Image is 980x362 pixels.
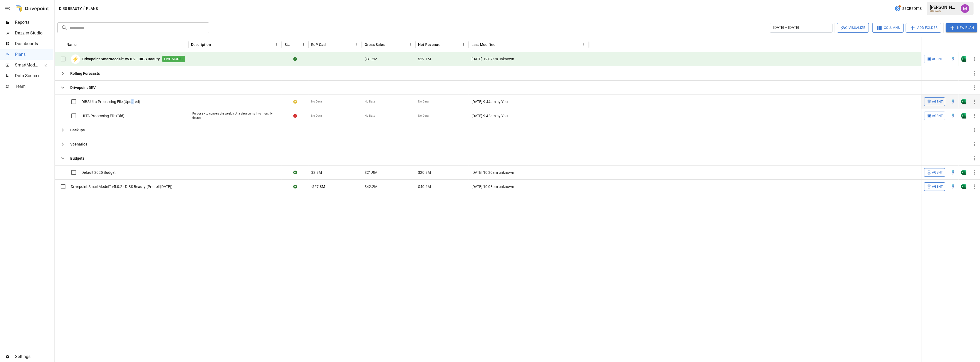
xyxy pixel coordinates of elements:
span: Settings [15,353,53,360]
div: Open in Excel [961,113,967,119]
span: Agent [932,184,943,190]
b: Backups [70,127,85,133]
button: Agent [924,97,945,106]
img: quick-edit-flash.b8aec18c.svg [951,99,956,104]
img: Umer Muhammed [961,4,969,13]
span: No Data [311,100,322,104]
span: No Data [418,100,429,104]
img: quick-edit-flash.b8aec18c.svg [951,184,956,189]
span: Plans [15,51,53,58]
span: LIVE MODEL [162,57,185,62]
img: excel-icon.76473adf.svg [961,113,967,119]
span: $20.3M [418,170,431,175]
span: Default 2025 Budget [81,170,116,175]
span: No Data [311,114,322,118]
span: -$27.8M [311,184,325,189]
span: ™ [38,61,42,68]
button: Agent [924,168,945,177]
button: Visualize [837,23,869,33]
span: Team [15,83,53,90]
div: DIBS Beauty [930,10,958,12]
img: quick-edit-flash.b8aec18c.svg [951,113,956,119]
span: Agent [932,99,943,105]
span: DIBS Ulta Processing File (Updated) [81,99,140,104]
span: No Data [365,100,375,104]
button: [DATE] – [DATE] [770,23,833,33]
button: New Plan [946,23,977,32]
span: 88 Credits [902,5,922,12]
div: Open in Quick Edit [951,184,956,189]
button: Agent [924,55,945,63]
div: [DATE] 10:08pm unknown [469,179,589,194]
span: SmartModel [15,62,38,68]
div: Net Revenue [418,42,440,47]
button: Agent [924,112,945,120]
span: $42.2M [365,184,377,189]
span: No Data [418,114,429,118]
span: Dashboards [15,41,53,47]
button: Sort [77,41,85,48]
span: Agent [932,170,943,176]
img: quick-edit-flash.b8aec18c.svg [951,56,956,62]
button: Umer Muhammed [958,1,973,16]
b: Budgets [70,156,84,161]
button: DIBS Beauty [59,5,82,12]
span: $40.6M [418,184,431,189]
div: ⚡ [71,54,80,64]
div: [DATE] 9:42am by You [469,109,589,123]
div: Open in Quick Edit [951,113,956,119]
span: $21.9M [365,170,377,175]
div: [PERSON_NAME] [930,5,958,10]
div: Error during sync. [293,113,297,119]
div: Description [191,42,211,47]
button: Sort [386,41,393,48]
button: Agent [924,182,945,191]
div: Sync complete [293,184,297,189]
span: ULTA Processing File (Old) [81,113,124,119]
span: Reports [15,19,53,26]
button: Add Folder [906,23,941,33]
span: Agent [932,56,943,62]
b: Scenarios [70,141,87,147]
div: Status [284,42,292,47]
button: Status column menu [300,41,307,48]
div: Purpose - to convert the weekly Ulta data dump into monthly figures [192,112,278,120]
div: [DATE] 10:30am unknown [469,165,589,179]
span: Dazzler Studio [15,30,53,36]
div: Open in Quick Edit [951,56,956,62]
button: Gross Sales column menu [407,41,414,48]
button: Net Revenue column menu [460,41,467,48]
div: Open in Excel [961,99,967,104]
div: Open in Quick Edit [951,99,956,104]
button: Last Modified column menu [580,41,588,48]
b: Drivepoint SmartModel™ v5.0.2 - DIBS Beauty [82,56,160,62]
button: Columns [872,23,904,33]
div: Open in Excel [961,184,967,189]
div: Open in Excel [961,56,967,62]
button: Description column menu [273,41,280,48]
button: Sort [496,41,503,48]
span: $2.3M [311,170,322,175]
b: Rolling Forecasts [70,71,100,76]
div: Sync complete [293,56,297,62]
div: / [83,5,85,12]
div: Sync complete [293,170,297,175]
div: Open in Quick Edit [951,170,956,175]
div: Open in Excel [961,170,967,175]
button: Sort [212,41,219,48]
div: Name [67,42,77,47]
button: Sort [292,41,300,48]
img: excel-icon.76473adf.svg [961,99,967,104]
button: Sort [973,41,980,48]
img: excel-icon.76473adf.svg [961,56,967,62]
button: 88Credits [892,4,924,14]
div: Your plan has changes in Excel that are not reflected in the Drivepoint Data Warehouse, select "S... [293,99,297,104]
span: Drivepoint SmartModel™ v5.0.2 - DIBS Beauty (Pre-roll [DATE]) [71,184,173,189]
div: Gross Sales [365,42,385,47]
span: $29.1M [418,56,431,62]
span: $31.2M [365,56,377,62]
b: Drivepoint DEV [70,85,96,90]
span: No Data [365,114,375,118]
span: Agent [932,113,943,119]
